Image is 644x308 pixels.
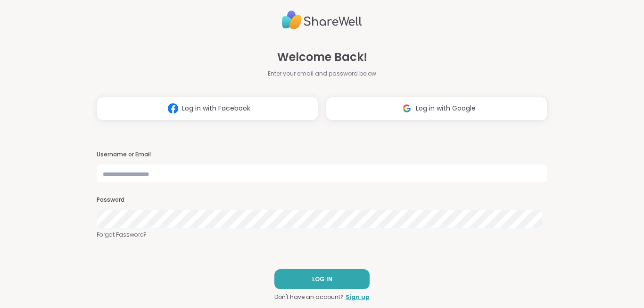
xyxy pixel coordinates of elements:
img: ShareWell Logomark [398,100,416,117]
a: Sign up [346,293,370,301]
h3: Password [97,196,547,204]
span: Don't have an account? [274,293,344,301]
button: Log in with Facebook [97,97,318,120]
span: Enter your email and password below [268,69,376,78]
button: Log in with Google [326,97,547,120]
span: LOG IN [312,275,332,283]
img: ShareWell Logo [282,7,362,34]
img: ShareWell Logomark [164,100,182,117]
span: Welcome Back! [277,49,367,66]
span: Log in with Facebook [182,103,250,113]
span: Log in with Google [416,103,476,113]
a: Forgot Password? [97,231,547,239]
button: LOG IN [274,269,370,289]
h3: Username or Email [97,151,547,159]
